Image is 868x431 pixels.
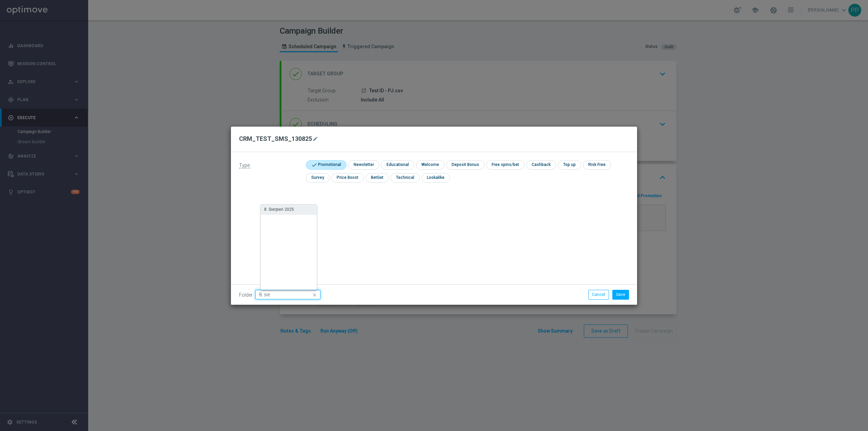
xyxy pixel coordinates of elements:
[255,290,320,299] input: Quick find
[239,163,251,168] span: Type:
[264,206,294,212] div: 8. Sierpień 2025
[312,135,320,143] button: mode_edit
[313,136,318,142] i: mode_edit
[588,290,609,299] button: Cancel
[612,290,629,299] button: Save
[239,292,253,298] label: Folder
[312,290,318,300] i: close
[261,205,323,215] div: Press SPACE to select this row.
[239,135,312,143] h2: CRM_TEST_SMS_130825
